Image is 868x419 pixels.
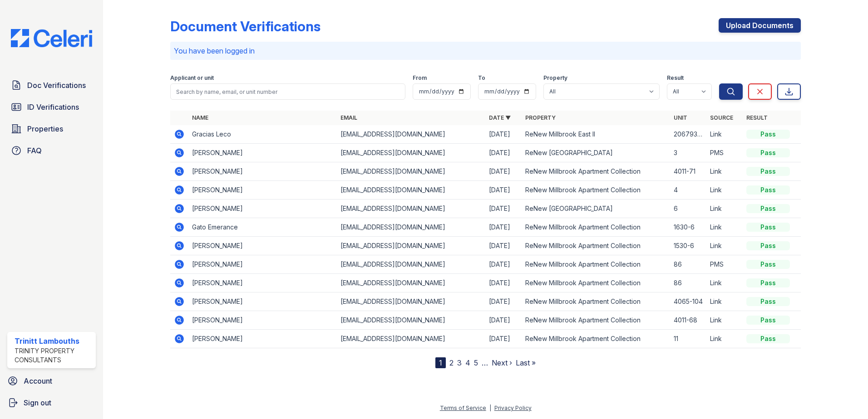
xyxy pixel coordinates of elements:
span: Doc Verifications [27,80,86,91]
a: 2 [449,358,454,367]
td: Gato Emerance [188,218,337,237]
a: Email [340,114,357,121]
div: Trinity Property Consultants [15,346,92,365]
td: [PERSON_NAME] [188,181,337,200]
p: You have been logged in [174,45,797,56]
input: Search by name, email, or unit number [170,83,405,100]
span: … [482,357,488,368]
td: [PERSON_NAME] [188,162,337,181]
td: [DATE] [485,237,522,255]
td: [DATE] [485,255,522,274]
td: [PERSON_NAME] [188,292,337,311]
td: [DATE] [485,125,522,144]
a: Property [525,114,556,121]
td: 86 [670,274,706,292]
td: ReNew Millbrook Apartment Collection [522,311,670,330]
label: From [413,74,427,82]
td: ReNew [GEOGRAPHIC_DATA] [522,200,670,218]
td: [EMAIL_ADDRESS][DOMAIN_NAME] [337,255,485,274]
td: ReNew Millbrook Apartment Collection [522,292,670,311]
td: [PERSON_NAME] [188,200,337,218]
a: 3 [457,358,462,367]
td: 11 [670,330,706,348]
div: Trinitt Lambouths [15,336,92,346]
a: Last » [516,358,536,367]
span: Sign out [24,397,51,408]
div: Pass [746,130,790,139]
td: [EMAIL_ADDRESS][DOMAIN_NAME] [337,311,485,330]
div: Pass [746,260,790,269]
td: 1630-6 [670,218,706,237]
label: Property [543,74,567,82]
span: Account [24,375,52,386]
td: [EMAIL_ADDRESS][DOMAIN_NAME] [337,237,485,255]
td: ReNew Millbrook East II [522,125,670,144]
td: ReNew Millbrook Apartment Collection [522,330,670,348]
td: [DATE] [485,330,522,348]
td: 1530-6 [670,237,706,255]
div: | [489,404,491,411]
td: ReNew Millbrook Apartment Collection [522,181,670,200]
td: [EMAIL_ADDRESS][DOMAIN_NAME] [337,200,485,218]
div: Pass [746,316,790,325]
td: [EMAIL_ADDRESS][DOMAIN_NAME] [337,218,485,237]
a: FAQ [7,141,96,160]
td: 3 [670,144,706,162]
td: [DATE] [485,144,522,162]
div: Pass [746,223,790,232]
label: To [478,74,485,82]
a: Name [192,114,208,121]
a: Date ▼ [489,114,511,121]
td: [EMAIL_ADDRESS][DOMAIN_NAME] [337,125,485,144]
td: Link [706,200,743,218]
a: Properties [7,120,96,138]
td: Link [706,237,743,255]
td: [EMAIL_ADDRESS][DOMAIN_NAME] [337,330,485,348]
td: 6 [670,200,706,218]
div: Pass [746,204,790,213]
td: [DATE] [485,162,522,181]
td: ReNew Millbrook Apartment Collection [522,218,670,237]
td: [EMAIL_ADDRESS][DOMAIN_NAME] [337,181,485,200]
div: Pass [746,334,790,343]
a: Privacy Policy [494,404,532,411]
a: 5 [474,358,478,367]
td: ReNew Millbrook Apartment Collection [522,255,670,274]
div: Pass [746,241,790,250]
td: Link [706,292,743,311]
a: Terms of Service [440,404,486,411]
td: [PERSON_NAME] [188,255,337,274]
div: Pass [746,185,790,195]
a: Upload Documents [719,18,801,33]
td: ReNew Millbrook Apartment Collection [522,274,670,292]
span: FAQ [27,145,42,156]
td: PMS [706,255,743,274]
td: PMS [706,144,743,162]
td: [DATE] [485,311,522,330]
a: Result [746,114,768,121]
label: Applicant or unit [170,74,214,82]
td: [PERSON_NAME] [188,144,337,162]
a: Sign out [4,394,99,412]
td: [DATE] [485,200,522,218]
div: Pass [746,167,790,176]
td: [EMAIL_ADDRESS][DOMAIN_NAME] [337,274,485,292]
td: 86 [670,255,706,274]
td: 4011-68 [670,311,706,330]
a: ID Verifications [7,98,96,116]
td: [PERSON_NAME] [188,311,337,330]
td: Link [706,162,743,181]
div: Pass [746,297,790,306]
div: Pass [746,278,790,287]
a: Doc Verifications [7,76,96,94]
td: Link [706,274,743,292]
td: [PERSON_NAME] [188,237,337,255]
td: Link [706,125,743,144]
a: Next › [492,358,512,367]
td: 4065-104 [670,292,706,311]
td: [EMAIL_ADDRESS][DOMAIN_NAME] [337,144,485,162]
td: 20679379 [670,125,706,144]
td: Gracias Leco [188,125,337,144]
a: Source [710,114,733,121]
